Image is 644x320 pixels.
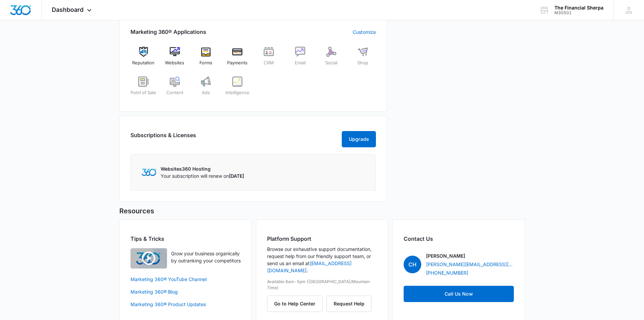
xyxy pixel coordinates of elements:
img: Marketing 360 Logo [142,169,157,176]
a: Reputation [130,47,157,71]
p: [PERSON_NAME] [426,252,465,259]
a: Marketing 360® YouTube Channel [130,276,241,283]
span: Websites [165,60,184,66]
a: Marketing 360® Product Updates [130,301,241,308]
a: Websites [162,47,188,71]
span: [DATE] [229,173,244,179]
h2: Tips & Tricks [130,235,241,243]
span: Social [325,60,337,66]
span: Dashboard [52,6,84,13]
a: Call Us Now [404,286,514,302]
span: Payments [227,60,247,66]
a: Social [318,47,344,71]
a: Point of Sale [130,77,157,101]
a: Intelligence [224,77,251,101]
div: account name [554,5,603,10]
button: Upgrade [342,131,376,147]
a: Request Help [327,301,372,306]
span: Email [295,60,306,66]
a: [PERSON_NAME][EMAIL_ADDRESS][PERSON_NAME][DOMAIN_NAME] [426,261,514,268]
button: Request Help [327,296,372,312]
a: Marketing 360® Blog [130,288,241,295]
h2: Subscriptions & Licenses [130,131,196,145]
span: CH [404,256,421,273]
p: Available 8am-5pm ([GEOGRAPHIC_DATA]/Mountain Time) [267,279,377,291]
span: Point of Sale [130,89,156,96]
span: Content [166,89,183,96]
p: Websites360 Hosting [161,165,244,172]
a: Payments [224,47,251,71]
a: Content [162,77,188,101]
span: CRM [264,60,274,66]
p: Your subscription will renew on [161,172,244,179]
div: account id [554,10,603,15]
a: Email [287,47,313,71]
h2: Marketing 360® Applications [130,28,206,36]
span: Intelligence [225,89,249,96]
img: Quick Overview Video [130,248,167,269]
button: Go to Help Center [267,296,323,312]
a: CRM [256,47,282,71]
a: Go to Help Center [267,301,327,306]
a: Customize [353,28,376,36]
span: Shop [357,60,368,66]
span: Forms [199,60,212,66]
span: Ads [202,89,210,96]
p: Grow your business organically by outranking your competitors [171,250,241,264]
a: Shop [350,47,376,71]
h5: Resources [119,206,525,216]
a: Forms [193,47,219,71]
h2: Contact Us [404,235,514,243]
a: Ads [193,77,219,101]
a: [PHONE_NUMBER] [426,269,468,276]
p: Browse our exhaustive support documentation, request help from our friendly support team, or send... [267,246,377,274]
span: Reputation [132,60,154,66]
h2: Platform Support [267,235,377,243]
